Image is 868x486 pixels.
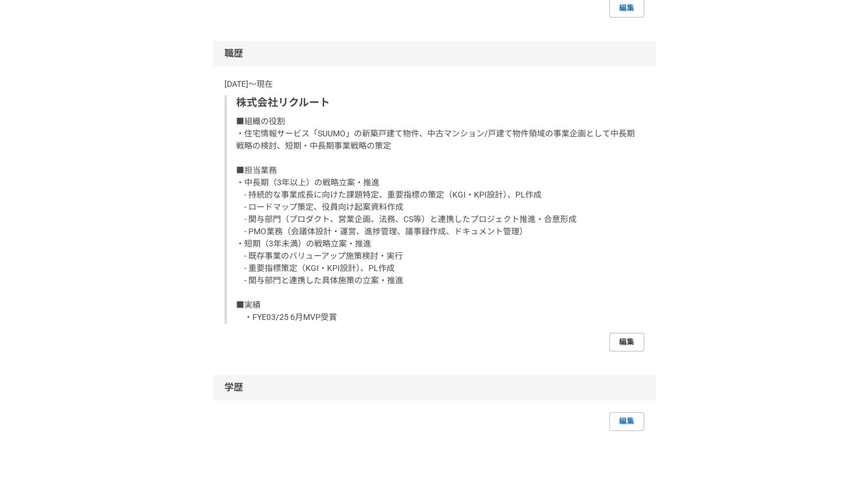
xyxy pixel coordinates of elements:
[236,95,635,111] p: 株式会社リクルート
[224,78,644,90] p: [DATE]〜現在
[609,333,644,351] a: 編集
[213,41,656,66] div: 職歴
[236,115,635,323] p: ■組織の役割 ・住宅情報サービス「SUUMO」の新築戸建て物件、中古マンション/戸建て物件領域の事業企画として中長期戦略の検討、短期・中長期事業戦略の策定 ■担当業務 ・中長期（3年以上）の戦略...
[213,375,656,400] div: 学歴
[609,412,644,431] a: 編集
